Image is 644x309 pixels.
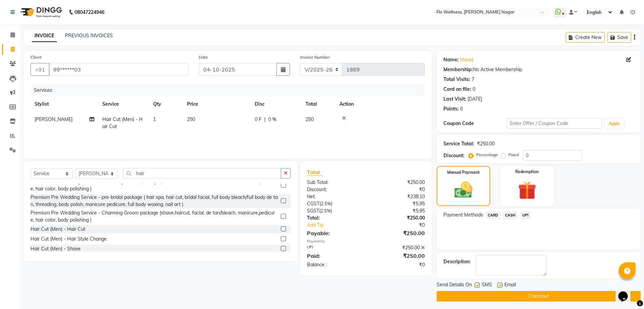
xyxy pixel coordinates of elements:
span: | [264,116,266,123]
div: Discount: [443,152,464,159]
div: Paid: [302,252,366,260]
div: Description: [443,258,471,265]
div: Balance : [302,261,366,268]
div: ₹0 [366,186,430,193]
span: Total [307,169,323,176]
div: ₹250.00 [477,140,495,147]
span: CGST [307,201,319,207]
div: Premium Pre Wedding Service - pre-bridal package ( hair spa, hair cut, bridal facial, full body b... [30,194,278,208]
input: Enter Offer / Coupon Code [507,118,602,129]
span: 0 F [255,116,262,123]
div: Sub Total: [302,179,366,186]
input: Search or Scan [123,168,281,179]
div: Hair Cut (Men) - Shave [30,245,81,252]
th: Service [98,97,149,112]
div: Net: [302,193,366,200]
div: ₹0 [366,261,430,268]
span: SMS [482,281,492,290]
a: Manoj [460,56,473,63]
b: 08047224946 [75,3,104,22]
a: PREVIOUS INVOICES [65,33,113,39]
div: Hair Cut (Men) - Hair Cut [30,226,85,233]
span: 0 % [268,116,276,123]
div: [DATE] [468,96,482,103]
th: Total [302,97,335,112]
div: ₹238.10 [366,193,430,200]
th: Stylist [30,97,98,112]
img: _cash.svg [449,180,478,200]
img: _gift.svg [512,179,542,202]
div: Premium Pre Wedding Service - Charming Groom package (shave,haircut, facial, de tan/bleach, manic... [30,209,278,224]
label: Client [30,54,41,60]
div: ₹250.00 [366,229,430,237]
div: Coupon Code [443,120,507,127]
div: ( ) [302,207,366,214]
button: +91 [30,63,49,76]
span: 250 [306,116,314,122]
div: Payable: [302,229,366,237]
div: 0 [460,105,463,112]
span: Payment Methods [443,211,483,219]
div: ₹250.00 [366,214,430,222]
label: Redemption [515,169,539,175]
th: Disc [251,97,302,112]
div: Payments [307,239,425,244]
span: Email [504,281,516,290]
div: Hair Cut (Men) - Hair Style Change [30,235,107,243]
div: ₹5.95 [366,200,430,207]
label: Date [199,54,208,60]
span: Hair Cut (Men) - Hair Cut [102,116,143,129]
button: Apply [605,119,624,129]
div: Name: [443,56,459,63]
div: Total Visits: [443,76,470,83]
div: ( ) [302,200,366,207]
div: Service Total: [443,140,474,147]
a: Add Tip [302,222,377,229]
span: 2.5% [321,201,331,206]
div: UPI [302,244,366,251]
th: Qty [149,97,183,112]
span: UPI [520,211,531,219]
span: CARD [486,211,500,219]
span: 2.5% [320,208,331,213]
div: 7 [472,76,474,83]
div: Total: [302,214,366,222]
img: logo [17,3,64,22]
a: INVOICE [32,30,57,42]
span: 1 [153,116,156,122]
iframe: chat widget [616,282,637,302]
span: CASH [503,211,518,219]
div: ₹0 [376,222,430,229]
div: ₹5.95 [366,207,430,214]
div: Services [31,84,430,97]
div: Points: [443,105,459,112]
input: Search by Name/Mobile/Email/Code [49,63,189,76]
div: Standard Pre Wedding Service - Charming Groom package (shave,haircut, facial, de tan/bleach, mani... [30,178,278,192]
div: ₹250.00 [366,244,430,251]
label: Percentage [476,152,498,158]
th: Price [183,97,251,112]
label: Invoice Number [300,54,330,60]
button: Checkout [437,291,641,302]
span: SGST [307,208,319,214]
div: ₹250.00 [366,252,430,260]
div: Last Visit: [443,96,466,103]
th: Action [335,97,425,112]
div: Discount: [302,186,366,193]
div: Card on file: [443,86,471,93]
span: 250 [187,116,195,122]
label: Fixed [508,152,519,158]
button: Save [607,32,631,43]
div: 0 [473,86,475,93]
button: Create New [566,32,605,43]
div: ₹250.00 [366,179,430,186]
span: [PERSON_NAME] [35,116,72,122]
div: No Active Membership [443,66,634,73]
label: Manual Payment [447,169,480,176]
span: Send Details On [437,281,472,290]
div: Membership: [443,66,473,73]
